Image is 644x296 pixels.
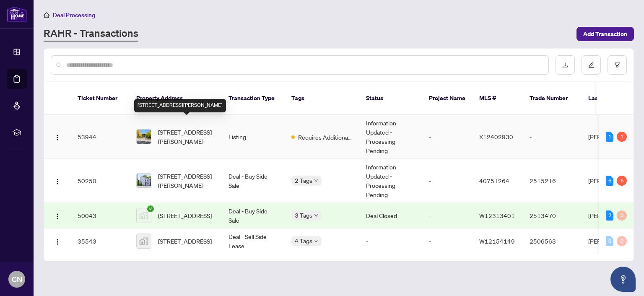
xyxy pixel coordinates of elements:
td: Deal Closed [359,203,422,228]
span: W12313401 [479,212,515,219]
th: Trade Number [523,82,582,115]
div: 6 [606,176,613,186]
span: [STREET_ADDRESS][PERSON_NAME] [158,171,215,190]
div: [STREET_ADDRESS][PERSON_NAME] [134,99,226,112]
span: [STREET_ADDRESS][PERSON_NAME] [158,127,215,146]
td: - [422,115,473,159]
th: MLS # [473,82,523,115]
div: 0 [617,210,627,221]
button: filter [608,55,627,75]
div: 0 [617,236,627,246]
span: X12402930 [479,133,513,140]
button: edit [582,55,601,75]
button: Logo [51,209,64,222]
img: Logo [54,239,61,245]
td: - [422,159,473,203]
span: Add Transaction [583,27,627,41]
td: Information Updated - Processing Pending [359,159,422,203]
td: - [359,228,422,254]
td: 50250 [71,159,130,203]
span: filter [614,62,620,68]
img: Logo [54,213,61,220]
td: - [422,203,473,228]
span: 4 Tags [295,236,312,246]
td: Information Updated - Processing Pending [359,115,422,159]
img: Logo [54,134,61,141]
a: RAHR - Transactions [44,26,138,42]
button: download [556,55,575,75]
th: Project Name [422,82,473,115]
td: Listing [222,115,285,159]
img: thumbnail-img [137,208,151,223]
img: thumbnail-img [137,174,151,188]
div: 6 [617,176,627,186]
th: Tags [285,82,359,115]
img: logo [7,6,27,22]
span: check-circle [147,205,154,212]
div: 0 [606,236,613,246]
td: 35543 [71,228,130,254]
span: 40751264 [479,177,509,184]
span: edit [588,62,594,68]
div: 1 [617,132,627,142]
button: Open asap [610,267,636,292]
button: Logo [51,234,64,248]
button: Logo [51,130,64,143]
button: Logo [51,174,64,187]
div: 1 [606,132,613,142]
span: Deal Processing [53,11,95,19]
td: Deal - Buy Side Sale [222,159,285,203]
th: Property Address [130,82,222,115]
td: 50043 [71,203,130,228]
th: Transaction Type [222,82,285,115]
span: 3 Tags [295,210,312,220]
span: W12154149 [479,237,515,245]
span: CN [12,273,22,285]
td: 2515216 [523,159,582,203]
td: - [422,228,473,254]
td: 2513470 [523,203,582,228]
td: Deal - Sell Side Lease [222,228,285,254]
button: Add Transaction [576,27,634,41]
td: - [523,115,582,159]
span: download [562,62,568,68]
td: 53944 [71,115,130,159]
div: 2 [606,210,613,221]
td: Deal - Buy Side Sale [222,203,285,228]
span: down [314,179,318,183]
span: down [314,239,318,243]
img: thumbnail-img [137,130,151,144]
img: Logo [54,178,61,185]
span: [STREET_ADDRESS] [158,211,212,220]
span: Requires Additional Docs [298,132,353,142]
th: Status [359,82,422,115]
span: down [314,213,318,218]
img: thumbnail-img [137,234,151,248]
td: 2506563 [523,228,582,254]
span: home [44,12,49,18]
th: Ticket Number [71,82,130,115]
span: [STREET_ADDRESS] [158,236,212,246]
span: 2 Tags [295,176,312,185]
